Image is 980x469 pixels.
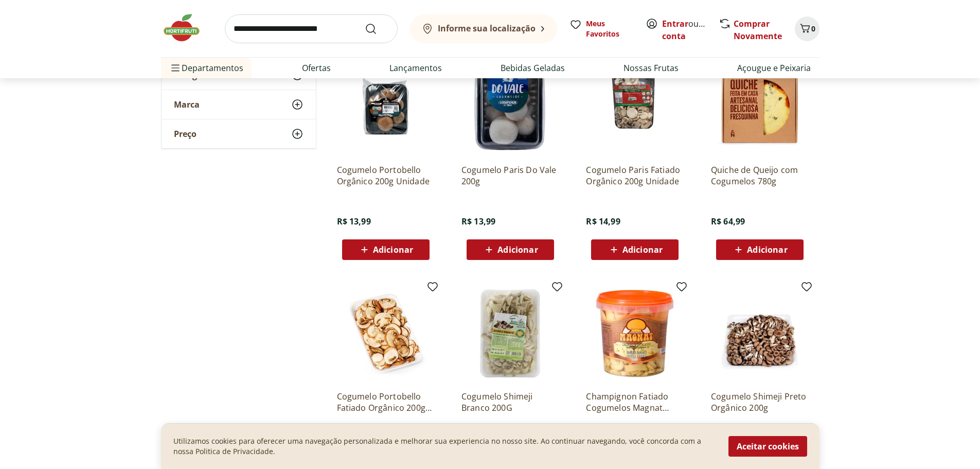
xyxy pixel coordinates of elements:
img: Quiche de Queijo com Cogumelos 780g [711,58,809,156]
span: R$ 13,99 [461,216,495,227]
button: Adicionar [467,239,554,260]
span: Departamentos [169,56,243,80]
button: Marca [162,90,316,119]
img: Cogumelo Portobello Fatiado Orgânico 200g Unidade [337,285,435,383]
img: Cogumelo Paris Do Vale 200g [461,58,559,156]
p: Utilizamos cookies para oferecer uma navegação personalizada e melhorar sua experiencia no nosso ... [173,436,716,457]
img: Hortifruti [161,12,212,43]
a: Criar conta [662,18,719,42]
span: Meus Favoritos [586,19,633,39]
a: Comprar Novamente [734,18,782,42]
a: Açougue e Peixaria [737,62,811,74]
a: Cogumelo Shimeji Preto Orgânico 200g [711,391,809,413]
span: R$ 14,99 [586,216,620,227]
a: Cogumelo Shimeji Branco 200G [461,391,559,413]
button: Adicionar [342,239,430,260]
a: Bebidas Geladas [501,62,565,74]
span: R$ 64,99 [711,216,745,227]
img: Cogumelo Paris Fatiado Orgânico 200g Unidade [586,58,684,156]
a: Champignon Fatiado Cogumelos Magnat 200G [586,391,684,413]
span: Adicionar [622,246,663,254]
button: Informe sua localização [410,14,557,43]
img: Champignon Fatiado Cogumelos Magnat 200G [586,285,684,383]
b: Informe sua localização [438,23,536,34]
a: Cogumelo Portobello Fatiado Orgânico 200g Unidade [337,391,435,413]
img: Cogumelo Shimeji Preto Orgânico 200g [711,285,809,383]
span: 0 [811,24,815,33]
span: Marca [174,99,200,110]
span: ou [662,18,708,42]
a: Cogumelo Paris Fatiado Orgânico 200g Unidade [586,164,684,187]
a: Meus Favoritos [569,19,633,39]
a: Cogumelo Portobello Orgânico 200g Unidade [337,164,435,187]
span: Adicionar [497,246,538,254]
img: Cogumelo Portobello Orgânico 200g Unidade [337,58,435,156]
a: Ofertas [302,62,331,74]
input: search [225,14,398,43]
img: Cogumelo Shimeji Branco 200G [461,285,559,383]
button: Adicionar [716,239,804,260]
button: Adicionar [591,239,679,260]
span: Adicionar [747,246,787,254]
button: Aceitar cookies [728,436,807,457]
span: Adicionar [373,246,413,254]
button: Carrinho [795,16,819,41]
a: Nossas Frutas [623,62,679,74]
span: Preço [174,129,197,139]
button: Menu [169,56,182,80]
a: Cogumelo Paris Do Vale 200g [461,164,559,187]
button: Preço [162,119,316,148]
a: Entrar [662,18,688,29]
a: Lançamentos [389,62,442,74]
button: Submit Search [365,23,389,35]
span: R$ 13,99 [337,216,371,227]
a: Quiche de Queijo com Cogumelos 780g [711,164,809,187]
